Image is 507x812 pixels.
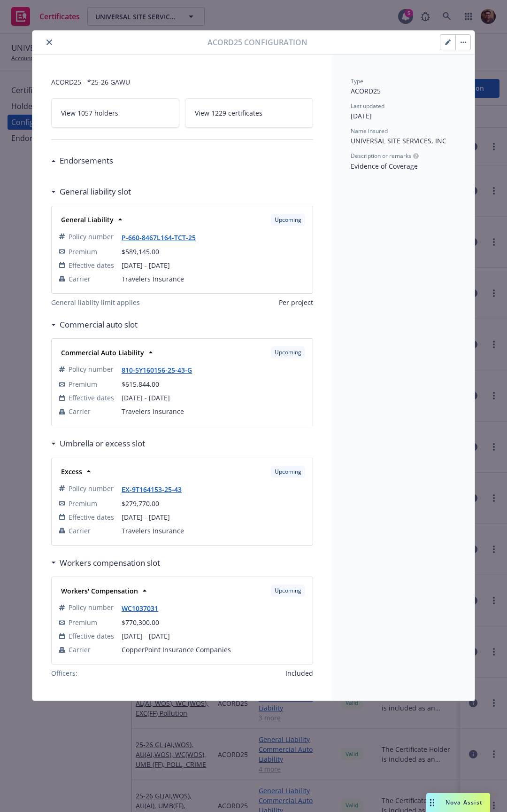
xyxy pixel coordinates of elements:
span: Effective dates [69,393,114,403]
h3: Workers compensation slot [60,557,160,569]
div: General liability slot [51,186,131,198]
h3: Umbrella or excess slot [60,437,145,450]
span: Policy number [69,602,114,612]
span: [DATE] - [DATE] [122,393,305,403]
div: Umbrella or excess slot [51,437,145,450]
span: Upcoming [275,586,301,595]
span: Upcoming [275,348,301,357]
span: [DATE] - [DATE] [122,631,305,641]
span: P-660-8467L164-TCT-25 [122,232,203,242]
span: Upcoming [275,468,301,476]
h3: Endorsements [60,155,113,167]
span: Name insured [351,127,388,135]
span: ACORD25 [351,86,381,95]
span: Effective dates [69,631,114,641]
span: General liabiity limit applies [51,297,140,307]
span: EX-9T164153-25-43 [122,484,189,494]
span: Premium [69,247,97,257]
div: Workers compensation slot [51,557,160,569]
span: Travelers Insurance [122,406,305,416]
span: Premium [69,499,97,508]
span: [DATE] - [DATE] [122,260,305,270]
a: View 1229 certificates [185,98,313,128]
span: [DATE] [351,111,372,120]
span: Carrier [69,274,91,284]
span: Effective dates [69,512,114,522]
strong: Excess [61,467,82,476]
span: $279,770.00 [122,499,159,508]
button: Nova Assist [426,793,490,812]
a: WC1037031 [122,604,166,613]
span: WC1037031 [122,603,166,613]
span: Carrier [69,526,91,536]
h3: Commercial auto slot [60,319,138,331]
span: Effective dates [69,260,114,270]
div: Drag to move [426,793,438,812]
span: ACORD25 - *25-26 GAWU [51,77,313,87]
strong: Workers' Compensation [61,586,138,595]
span: Acord25 configuration [207,37,307,48]
strong: General Liability [61,215,114,224]
span: Evidence of Coverage [351,162,418,171]
span: Type [351,77,363,85]
span: CopperPoint Insurance Companies [122,645,305,655]
span: $770,300.00 [122,618,159,627]
a: View 1057 holders [51,98,179,128]
span: Premium [69,379,97,389]
strong: Commercial Auto Liability [61,348,144,357]
span: Officers: [51,668,77,678]
span: View 1229 certificates [195,108,262,118]
h3: General liability slot [60,186,131,198]
span: Included [285,668,313,678]
button: close [44,37,55,48]
span: Travelers Insurance [122,274,305,284]
div: Endorsements [51,155,113,167]
span: $589,145.00 [122,247,159,256]
span: Carrier [69,406,91,416]
div: Commercial auto slot [51,319,138,331]
a: EX-9T164153-25-43 [122,485,189,494]
span: Policy number [69,364,114,374]
span: Carrier [69,645,91,655]
span: [DATE] - [DATE] [122,512,305,522]
a: 810-5Y160156-25-43-G [122,366,200,375]
span: Travelers Insurance [122,526,305,536]
span: 810-5Y160156-25-43-G [122,365,200,375]
span: View 1057 holders [61,108,118,118]
span: Policy number [69,484,114,493]
span: Last updated [351,102,384,110]
span: Premium [69,617,97,627]
span: Upcoming [275,216,301,224]
span: Policy number [69,232,114,242]
span: Per project [279,297,313,307]
span: $615,844.00 [122,380,159,389]
span: UNIVERSAL SITE SERVICES, INC [351,136,446,145]
span: Description or remarks [351,152,411,160]
a: P-660-8467L164-TCT-25 [122,233,203,242]
span: Nova Assist [446,798,483,806]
